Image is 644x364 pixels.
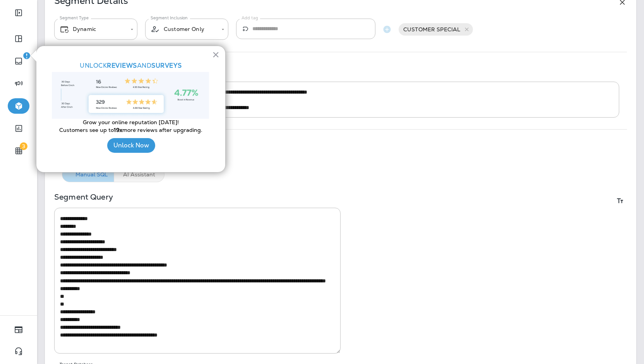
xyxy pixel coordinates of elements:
[122,126,202,133] span: more reviews after upgrading.
[54,194,113,208] p: Segment Query
[613,194,627,208] button: Toggle Rich Editor
[60,25,125,34] div: Dynamic
[399,26,465,32] span: CUSTOMER SPECIAL
[59,126,114,133] span: Customers see up to
[137,62,152,70] span: and
[151,15,188,21] label: Segment Inclusion
[8,5,29,21] button: Expand Sidebar
[114,167,164,182] button: AI Assistant
[151,24,216,34] div: Customer Only
[151,62,182,70] strong: SURVEYS
[52,119,210,126] p: Grow your online reputation [DATE]!
[212,48,219,61] button: Close
[80,62,107,70] span: UNLOCK
[107,138,155,153] button: Unlock Now
[60,15,89,21] label: Segment Type
[241,15,258,21] label: Add tag
[20,142,27,150] span: 3
[62,167,114,182] button: Manual SQL
[114,126,122,133] strong: 19x
[107,62,137,70] strong: Reviews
